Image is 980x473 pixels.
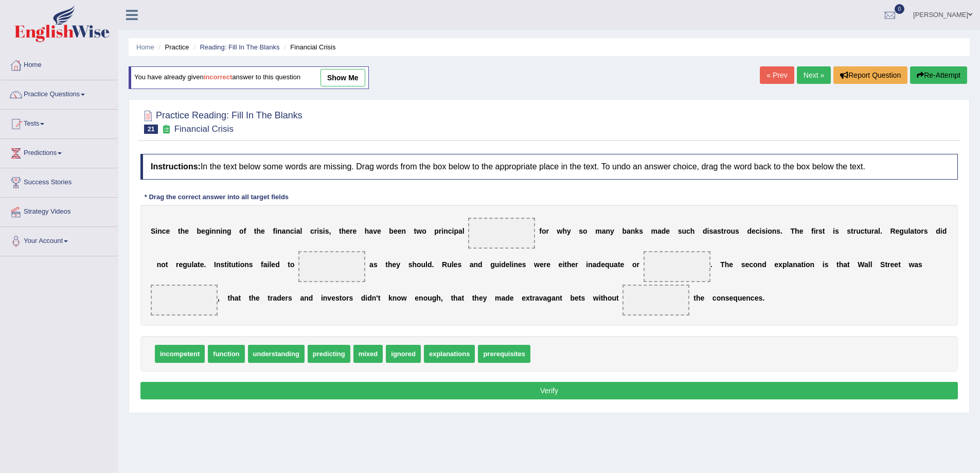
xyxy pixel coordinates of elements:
[216,260,221,269] b: n
[157,227,162,235] b: n
[885,260,887,269] b: t
[352,227,357,235] b: e
[749,260,753,269] b: c
[462,227,465,235] b: l
[339,227,342,235] b: t
[865,227,867,235] b: t
[725,260,729,269] b: h
[720,260,725,269] b: T
[396,260,400,269] b: y
[618,260,620,269] b: t
[510,260,512,269] b: l
[474,260,478,269] b: n
[452,260,454,269] b: l
[385,260,388,269] b: t
[597,260,601,269] b: d
[425,260,427,269] b: l
[559,260,563,269] b: e
[605,260,610,269] b: q
[191,260,193,269] b: l
[908,260,914,269] b: w
[254,227,257,235] b: t
[908,227,910,235] b: l
[858,260,864,269] b: W
[443,227,448,235] b: n
[833,227,835,235] b: i
[155,227,157,235] b: i
[789,260,793,269] b: a
[825,260,829,269] b: s
[222,227,227,235] b: n
[441,227,443,235] b: i
[325,227,329,235] b: s
[936,227,940,235] b: d
[1,110,118,135] a: Tests
[329,227,331,235] b: ,
[709,227,713,235] b: s
[136,43,154,51] a: Home
[427,260,432,269] b: d
[562,227,567,235] b: h
[772,227,777,235] b: n
[682,227,686,235] b: u
[1,139,118,165] a: Predictions
[490,260,495,269] b: g
[179,260,183,269] b: e
[294,227,296,235] b: i
[627,227,631,235] b: a
[227,260,229,269] b: i
[703,227,707,235] b: d
[880,227,882,235] b: .
[211,227,216,235] b: n
[214,260,216,269] b: I
[631,227,635,235] b: n
[847,260,850,269] b: t
[833,66,907,84] button: Report Question
[774,260,778,269] b: e
[707,227,709,235] b: i
[614,260,618,269] b: a
[218,294,220,302] b: ,
[534,260,540,269] b: w
[416,227,422,235] b: w
[723,227,726,235] b: r
[140,154,958,180] h4: In the text below some words are missing. Drag words from the box below to the appropriate place ...
[721,227,724,235] b: t
[896,227,900,235] b: e
[140,192,293,202] div: * Drag the correct answer into all target fields
[257,227,261,235] b: h
[350,227,352,235] b: r
[319,227,323,235] b: s
[1,80,118,106] a: Practice Questions
[229,260,231,269] b: t
[389,227,394,235] b: b
[144,125,158,134] span: 21
[373,260,378,269] b: s
[392,260,396,269] b: e
[244,227,246,235] b: f
[814,227,816,235] b: i
[200,260,204,269] b: e
[224,260,227,269] b: t
[593,260,597,269] b: a
[417,260,421,269] b: o
[899,227,904,235] b: g
[804,260,806,269] b: i
[690,227,695,235] b: h
[166,227,170,235] b: e
[632,260,637,269] b: o
[579,227,583,235] b: s
[678,227,682,235] b: s
[231,260,236,269] b: u
[620,260,625,269] b: e
[823,227,825,235] b: t
[874,227,878,235] b: a
[512,260,514,269] b: i
[346,227,350,235] b: e
[277,227,282,235] b: n
[156,42,189,52] li: Practice
[365,227,369,235] b: h
[639,227,643,235] b: s
[557,227,563,235] b: w
[161,125,171,134] small: Exam occurring question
